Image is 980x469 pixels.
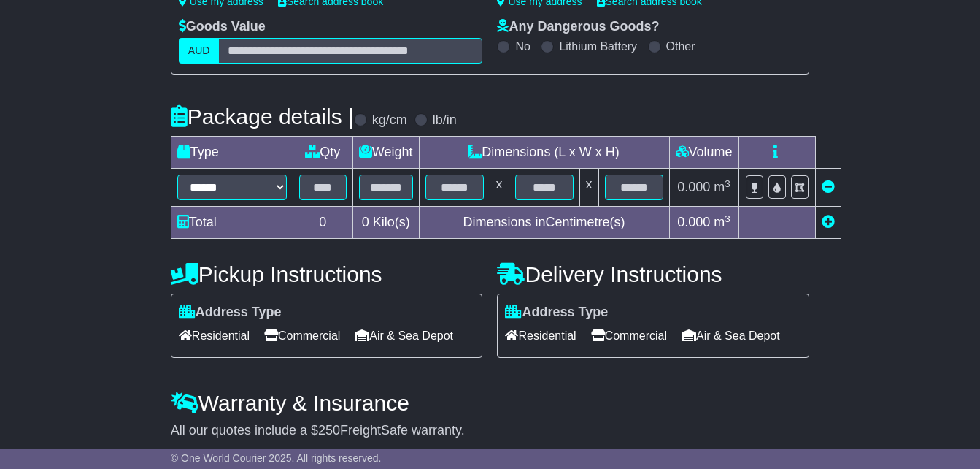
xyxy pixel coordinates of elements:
[682,324,780,347] span: Air & Sea Depot
[497,19,659,35] label: Any Dangerous Goods?
[171,391,809,415] h4: Warranty & Insurance
[179,19,266,35] label: Goods Value
[419,137,669,169] td: Dimensions (L x W x H)
[433,113,457,129] label: lb/in
[171,262,483,286] h4: Pickup Instructions
[171,452,382,464] span: © One World Courier 2025. All rights reserved.
[171,104,354,129] h4: Package details |
[725,178,730,189] sup: 3
[714,180,730,194] span: m
[677,180,710,194] span: 0.000
[171,137,293,169] td: Type
[293,207,352,239] td: 0
[591,324,667,347] span: Commercial
[666,39,695,53] label: Other
[505,324,576,347] span: Residential
[293,137,352,169] td: Qty
[559,39,637,53] label: Lithium Battery
[352,137,419,169] td: Weight
[669,137,738,169] td: Volume
[505,305,608,321] label: Address Type
[179,305,282,321] label: Address Type
[677,215,710,229] span: 0.000
[352,207,419,239] td: Kilo(s)
[171,423,809,439] div: All our quotes include a $ FreightSafe warranty.
[497,262,809,286] h4: Delivery Instructions
[372,113,407,129] label: kg/cm
[355,324,453,347] span: Air & Sea Depot
[515,39,530,53] label: No
[179,38,220,64] label: AUD
[822,180,835,194] a: Remove this item
[714,215,730,229] span: m
[318,423,340,438] span: 250
[490,169,509,207] td: x
[264,324,340,347] span: Commercial
[579,169,598,207] td: x
[362,215,369,229] span: 0
[419,207,669,239] td: Dimensions in Centimetre(s)
[725,213,730,224] sup: 3
[179,324,250,347] span: Residential
[171,207,293,239] td: Total
[822,215,835,229] a: Add new item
